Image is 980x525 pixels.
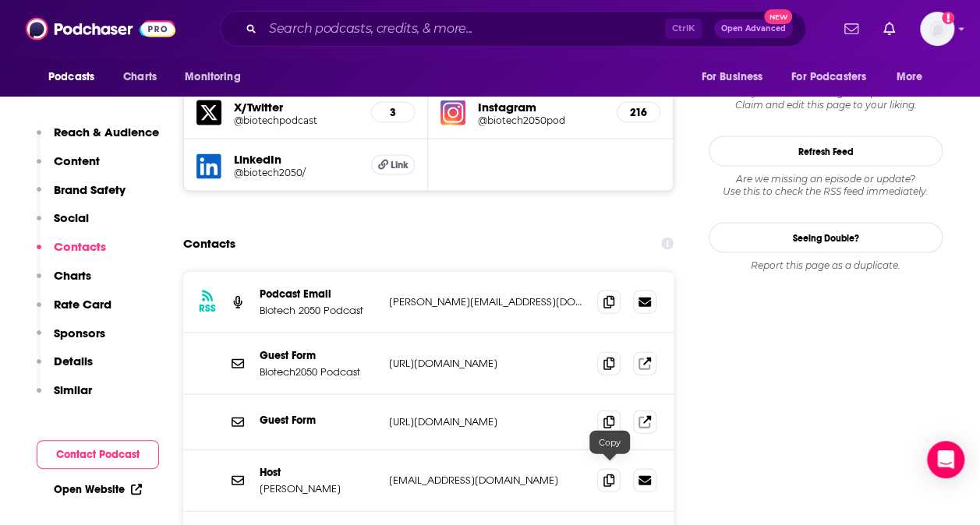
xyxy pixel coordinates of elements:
a: Charts [113,62,166,92]
img: iconImage [440,100,465,125]
p: Guest Form [260,414,377,427]
button: Similar [37,382,92,411]
span: Link [391,159,409,171]
button: Rate Card [37,297,111,326]
p: Social [54,210,89,225]
p: [PERSON_NAME][EMAIL_ADDRESS][DOMAIN_NAME] [389,295,585,308]
button: Refresh Feed [709,136,943,167]
p: Contacts [54,239,106,254]
a: Seeing Double? [709,223,943,253]
button: Contact Podcast [37,440,159,469]
p: [PERSON_NAME] [260,482,377,495]
p: Biotech2050 Podcast [260,365,377,379]
button: Content [37,153,100,182]
h3: RSS [199,302,216,315]
button: Show profile menu [920,12,954,46]
p: Content [54,153,100,168]
button: open menu [781,62,889,92]
span: Monitoring [185,66,240,88]
span: Logged in as Morgan16 [920,12,954,46]
a: @biotech2050pod [478,115,603,126]
button: Charts [37,268,91,297]
img: Podchaser - Follow, Share and Rate Podcasts [26,14,175,44]
p: [EMAIL_ADDRESS][DOMAIN_NAME] [389,474,585,487]
div: Copy [589,431,630,454]
button: Sponsors [37,326,105,354]
p: Charts [54,268,91,283]
a: @biotech2050/ [234,167,359,178]
p: [URL][DOMAIN_NAME] [389,415,585,428]
h5: Instagram [478,100,603,115]
span: Podcasts [48,66,94,88]
button: open menu [690,62,782,92]
h5: LinkedIn [234,152,359,167]
p: Rate Card [54,297,111,312]
input: Search podcasts, credits, & more... [263,16,665,41]
span: For Podcasters [791,66,866,88]
span: Charts [123,66,157,88]
p: Podcast Email [260,287,377,301]
p: [URL][DOMAIN_NAME] [389,357,585,370]
span: New [764,9,792,24]
button: Reach & Audience [37,125,159,153]
p: Host [260,466,377,479]
a: @biotechpodcast [234,115,359,126]
p: Similar [54,382,92,397]
button: open menu [174,62,260,92]
h2: Contacts [183,229,235,259]
h5: 216 [630,106,647,119]
button: Social [37,210,89,239]
button: Contacts [37,239,106,268]
button: open menu [37,62,115,92]
button: open menu [886,62,943,92]
div: Search podcasts, credits, & more... [220,11,806,47]
img: User Profile [920,12,954,46]
button: Details [37,354,93,382]
button: Brand Safety [37,182,126,211]
span: Ctrl K [665,19,702,39]
p: Sponsors [54,326,105,340]
a: Show notifications dropdown [877,16,901,42]
div: Are we missing an episode or update? Use this to check the RSS feed immediately. [709,173,943,198]
svg: Add a profile image [942,12,954,24]
p: Biotech 2050 Podcast [260,304,377,317]
h5: X/Twitter [234,100,359,115]
a: Show notifications dropdown [838,16,865,42]
p: Guest Form [260,349,377,362]
span: More [897,66,923,88]
p: Brand Safety [54,182,126,197]
h5: 3 [384,106,402,119]
a: Open Website [54,483,142,496]
div: Claim and edit this page to your liking. [709,86,943,111]
button: Open AdvancedNew [714,19,793,38]
div: Open Intercom Messenger [927,441,964,478]
p: Details [54,354,93,368]
p: Reach & Audience [54,125,159,139]
a: Link [371,155,415,175]
span: Open Advanced [721,25,786,33]
div: Report this page as a duplicate. [709,259,943,272]
span: For Business [701,66,762,88]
